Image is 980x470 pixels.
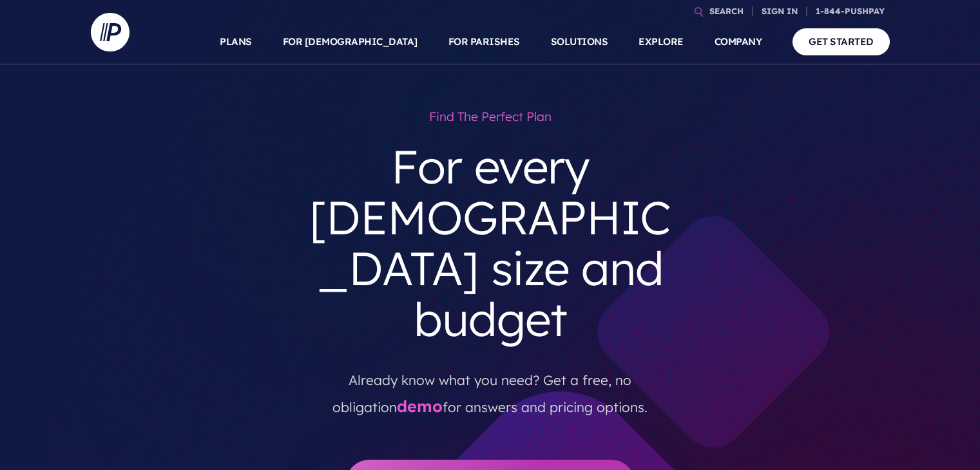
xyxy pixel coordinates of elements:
a: FOR [DEMOGRAPHIC_DATA] [283,19,418,64]
a: COMPANY [715,19,762,64]
h1: Find the perfect plan [296,103,685,131]
a: SOLUTIONS [551,19,608,64]
a: PLANS [220,19,252,64]
a: FOR PARISHES [448,19,520,64]
a: GET STARTED [793,28,890,55]
h3: For every [DEMOGRAPHIC_DATA] size and budget [296,131,685,355]
a: EXPLORE [639,19,684,64]
p: Already know what you need? Get a free, no obligation for answers and pricing options. [305,355,675,421]
a: demo [397,396,443,416]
